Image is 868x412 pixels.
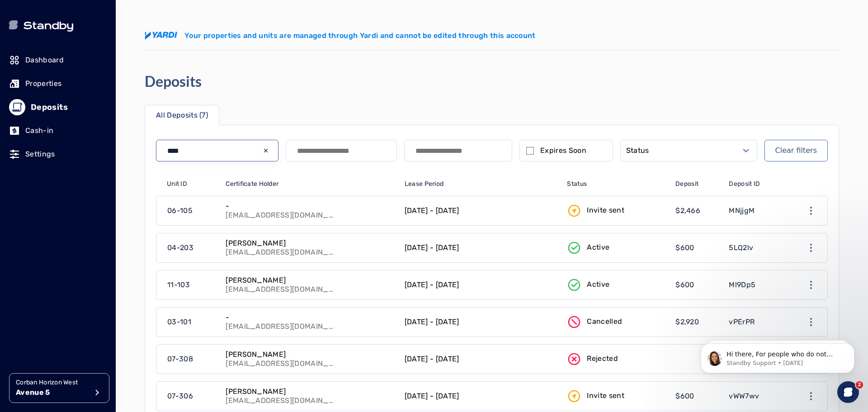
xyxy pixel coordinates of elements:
p: vWW7wv [729,391,759,402]
button: Corban Horizon WestAvenue 5 [9,373,109,403]
a: Invite sent [561,382,670,411]
p: Invite sent [587,205,624,216]
a: Active [561,270,670,299]
a: Invite sent [561,196,670,225]
p: 03-101 [167,317,191,327]
a: MNjjgM [723,196,786,225]
a: $600 [670,270,723,299]
a: Settings [9,144,107,164]
a: [DATE] - [DATE] [399,345,562,374]
p: $600 [675,279,694,290]
img: yardi [145,32,177,40]
span: Deposit [675,180,698,189]
a: Deposits [9,97,107,117]
p: Properties [25,78,61,89]
p: [DATE] - [DATE] [405,205,459,216]
p: [PERSON_NAME] [226,350,334,359]
h4: Deposits [145,72,202,90]
p: 11-103 [167,279,190,290]
a: $2,920 [670,308,723,336]
p: [DATE] - [DATE] [405,317,459,327]
p: MNjjgM [729,205,755,216]
p: [EMAIL_ADDRESS][DOMAIN_NAME] [226,285,334,294]
a: [PERSON_NAME][EMAIL_ADDRESS][DOMAIN_NAME] [220,345,399,374]
a: -[EMAIL_ADDRESS][DOMAIN_NAME] [220,308,399,336]
a: vWW7wv [723,382,786,411]
a: [DATE] - [DATE] [399,382,562,411]
a: 04-203 [156,233,220,262]
a: [PERSON_NAME][EMAIL_ADDRESS][DOMAIN_NAME] [220,382,399,411]
p: Your properties and units are managed through Yardi and cannot be edited through this account [184,30,536,41]
a: 06-105 [156,196,220,225]
p: Corban Horizon West [16,378,88,387]
a: 07-306 [156,382,220,411]
a: 07-308 [156,345,220,374]
a: 5LQ2lv [723,233,786,262]
span: Certificate Holder [226,180,278,189]
a: Cancelled [561,308,670,336]
p: [DATE] - [DATE] [405,354,459,365]
p: [PERSON_NAME] [226,387,334,396]
p: Invite sent [587,390,624,401]
p: $2,466 [675,205,700,216]
label: Status [626,145,649,156]
a: [PERSON_NAME][EMAIL_ADDRESS][DOMAIN_NAME] [220,270,399,299]
p: Rejected [587,353,618,364]
a: Rejected [561,345,670,374]
p: Dashboard [25,55,64,66]
span: Lease Period [405,180,443,189]
p: [DATE] - [DATE] [405,279,459,290]
p: Cash-in [25,125,53,136]
p: [DATE] - [DATE] [405,242,459,253]
p: 5LQ2lv [729,242,753,253]
p: Cancelled [587,316,622,327]
p: $600 [675,242,694,253]
a: [DATE] - [DATE] [399,270,562,299]
a: [DATE] - [DATE] [399,196,562,225]
iframe: Intercom notifications message [687,324,868,388]
a: $2,466 [670,196,723,225]
p: [PERSON_NAME] [226,239,334,248]
p: Active [587,279,609,290]
p: 04-203 [167,242,193,253]
a: $600 [670,233,723,262]
p: Ml9Dp5 [729,279,755,290]
p: 07-306 [167,391,193,402]
p: Settings [25,149,55,160]
p: 07-308 [167,354,193,365]
p: $2,920 [675,317,699,327]
span: 2 [856,381,863,388]
a: Dashboard [9,50,107,70]
p: [PERSON_NAME] [226,276,334,285]
p: $600 [675,391,694,402]
p: 06-105 [167,205,193,216]
iframe: Intercom live chat [837,381,859,403]
div: input icon [262,147,269,154]
p: Avenue 5 [16,387,88,398]
a: -[EMAIL_ADDRESS][DOMAIN_NAME] [220,196,399,225]
p: [EMAIL_ADDRESS][DOMAIN_NAME] [226,322,334,331]
span: Status [567,180,587,189]
button: Select open [620,140,757,161]
a: 03-101 [156,308,220,336]
p: vPErPR [729,317,755,327]
p: Deposits [31,101,68,114]
p: - [226,313,334,322]
span: Unit ID [167,180,187,189]
label: Expires Soon [540,145,586,156]
a: vPErPR [723,308,786,336]
a: [PERSON_NAME][EMAIL_ADDRESS][DOMAIN_NAME] [220,233,399,262]
p: [EMAIL_ADDRESS][DOMAIN_NAME] [226,359,334,368]
a: Cash-in [9,121,107,141]
p: [EMAIL_ADDRESS][DOMAIN_NAME] [226,396,334,405]
p: [EMAIL_ADDRESS][DOMAIN_NAME] [226,211,334,220]
a: Ml9Dp5 [723,270,786,299]
span: Deposit ID [729,180,760,189]
p: - [226,202,334,211]
p: [EMAIL_ADDRESS][DOMAIN_NAME] [226,248,334,257]
button: Clear filters [764,140,828,161]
